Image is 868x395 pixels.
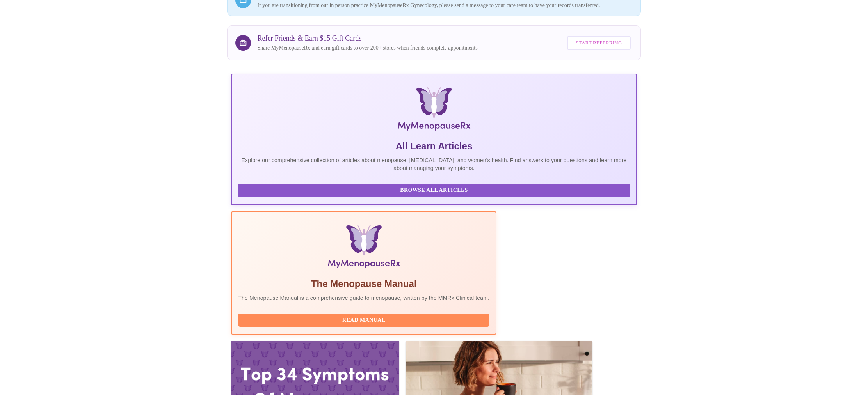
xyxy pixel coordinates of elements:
[257,34,477,43] h3: Refer Friends & Earn $15 Gift Cards
[238,186,631,193] a: Browse All Articles
[246,186,622,195] span: Browse All Articles
[576,39,622,48] span: Start Referring
[299,87,569,134] img: MyMenopauseRx Logo
[567,36,630,50] button: Start Referring
[238,314,489,327] button: Read Manual
[238,156,630,172] p: Explore our comprehensive collection of articles about menopause, [MEDICAL_DATA], and women's hea...
[238,184,630,197] button: Browse All Articles
[257,44,477,52] p: Share MyMenopauseRx and earn gift cards to over 200+ stores when friends complete appointments
[238,140,630,152] h5: All Learn Articles
[565,32,632,54] a: Start Referring
[238,316,491,323] a: Read Manual
[246,315,482,325] span: Read Manual
[257,2,632,9] p: If you are transitioning from our in person practice MyMenopauseRx Gynecology, please send a mess...
[278,225,450,271] img: Menopause Manual
[238,294,489,302] p: The Menopause Manual is a comprehensive guide to menopause, written by the MMRx Clinical team.
[238,278,489,290] h5: The Menopause Manual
